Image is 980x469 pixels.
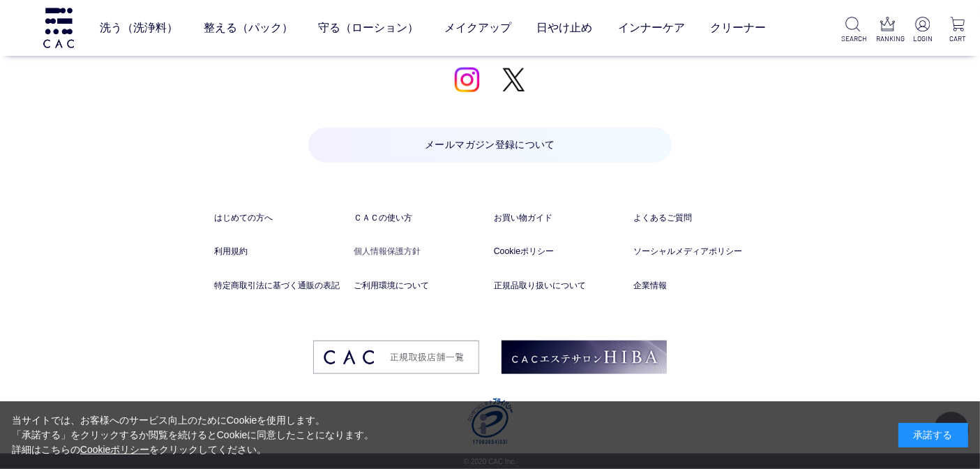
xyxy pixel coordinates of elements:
[877,33,899,44] p: RANKING
[318,8,419,47] a: 守る（ローション）
[12,413,375,457] div: 当サイトでは、お客様へのサービス向上のためにCookieを使用します。 「承諾する」をクリックするか閲覧を続けるとCookieに同意したことになります。 詳細はこちらの をクリックしてください。
[710,8,766,47] a: クリーナー
[633,211,766,225] a: よくあるご質問
[898,423,968,447] div: 承諾する
[494,279,626,292] a: 正規品取り扱いについて
[841,17,864,44] a: SEARCH
[877,17,899,44] a: RANKING
[354,245,487,258] a: 個人情報保護方針
[80,444,150,455] a: Cookieポリシー
[502,341,667,373] img: footer_image02.png
[536,8,592,47] a: 日やけ止め
[494,211,626,225] a: お買い物ガイド
[444,8,511,47] a: メイクアップ
[214,279,347,292] a: 特定商取引法に基づく通販の表記
[618,8,685,47] a: インナーケア
[633,279,766,292] a: 企業情報
[204,8,293,47] a: 整える（パック）
[912,33,934,44] p: LOGIN
[912,17,934,44] a: LOGIN
[947,17,969,44] a: CART
[633,245,766,258] a: ソーシャルメディアポリシー
[313,341,478,373] img: footer_image03.png
[354,211,487,225] a: ＣＡＣの使い方
[214,211,347,225] a: はじめての方へ
[41,8,76,47] img: logo
[494,245,626,258] a: Cookieポリシー
[947,33,969,44] p: CART
[354,279,487,292] a: ご利用環境について
[100,8,178,47] a: 洗う（洗浄料）
[841,33,864,44] p: SEARCH
[308,128,672,163] a: メールマガジン登録について
[214,245,347,258] a: 利用規約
